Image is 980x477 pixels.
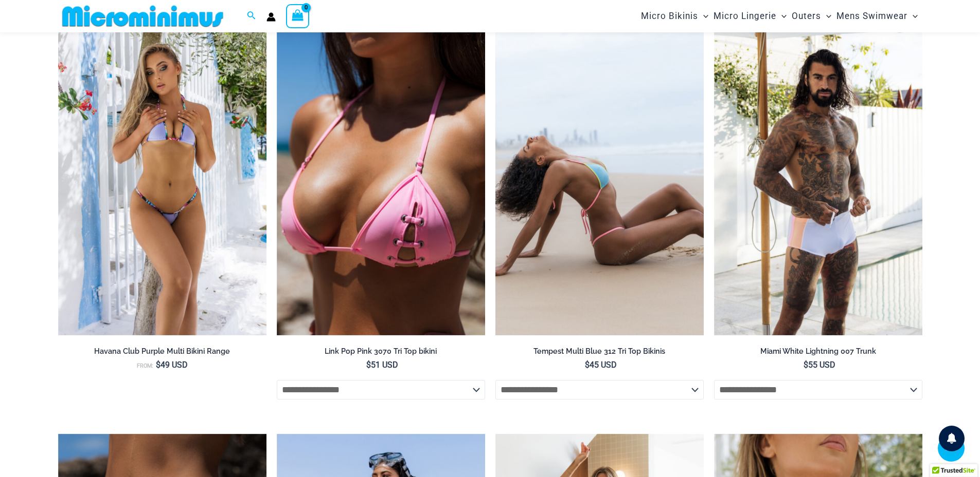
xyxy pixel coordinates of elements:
span: Mens Swimwear [836,3,907,29]
a: Havana Club Purple Multi Bikini Range [58,347,266,360]
a: Tempest Multi Blue 312 Tri Top Bikinis [495,347,704,360]
span: Micro Lingerie [714,3,776,29]
a: Account icon link [266,12,276,22]
h2: Miami White Lightning 007 Trunk [714,347,922,356]
img: Havana Club Purple Multi 312 Top 451 Bottom 03 [58,24,266,336]
span: Menu Toggle [821,3,831,29]
a: Miami White Lightning 007 Trunk [714,347,922,360]
bdi: 45 USD [585,360,617,370]
img: Tempest Multi Blue 312 Top 456 Bottom 05 [495,24,704,336]
span: Outers [792,3,821,29]
span: Micro Bikinis [641,3,698,29]
a: Mens SwimwearMenu ToggleMenu Toggle [834,3,920,29]
a: Link Pop Pink 3070 Tri Top bikini [277,347,485,360]
span: $ [156,360,161,370]
span: $ [804,360,808,370]
span: $ [585,360,590,370]
h2: Tempest Multi Blue 312 Tri Top Bikinis [495,347,704,356]
a: Micro BikinisMenu ToggleMenu Toggle [638,3,711,29]
h2: Havana Club Purple Multi Bikini Range [58,347,266,356]
span: Menu Toggle [698,3,708,29]
a: Tempest Multi Blue 312 Top 01Tempest Multi Blue 312 Top 456 Bottom 05Tempest Multi Blue 312 Top 4... [495,24,704,336]
img: MM SHOP LOGO FLAT [58,5,227,28]
span: From: [137,362,153,369]
a: Search icon link [247,10,256,23]
span: Menu Toggle [907,3,918,29]
a: Havana Club Purple Multi 312 Top 451 Bottom 03Havana Club Purple Multi 312 Top 451 Bottom 01Havan... [58,24,266,336]
span: Menu Toggle [776,3,787,29]
nav: Site Navigation [637,2,922,31]
a: Link Pop Pink 3070 Top 01Link Pop Pink 3070 Top 4855 Bottom 06Link Pop Pink 3070 Top 4855 Bottom 06 [277,24,485,336]
a: Miami White Lightning 007 Trunk 12Miami White Lightning 007 Trunk 14Miami White Lightning 007 Tru... [714,24,922,336]
h2: Link Pop Pink 3070 Tri Top bikini [277,347,485,356]
a: View Shopping Cart, empty [286,4,310,28]
a: Micro LingerieMenu ToggleMenu Toggle [711,3,789,29]
bdi: 55 USD [804,360,835,370]
img: Miami White Lightning 007 Trunk 12 [714,24,922,336]
img: Link Pop Pink 3070 Top 01 [277,24,485,336]
bdi: 49 USD [156,360,188,370]
a: OutersMenu ToggleMenu Toggle [789,3,834,29]
span: $ [366,360,371,370]
bdi: 51 USD [366,360,398,370]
